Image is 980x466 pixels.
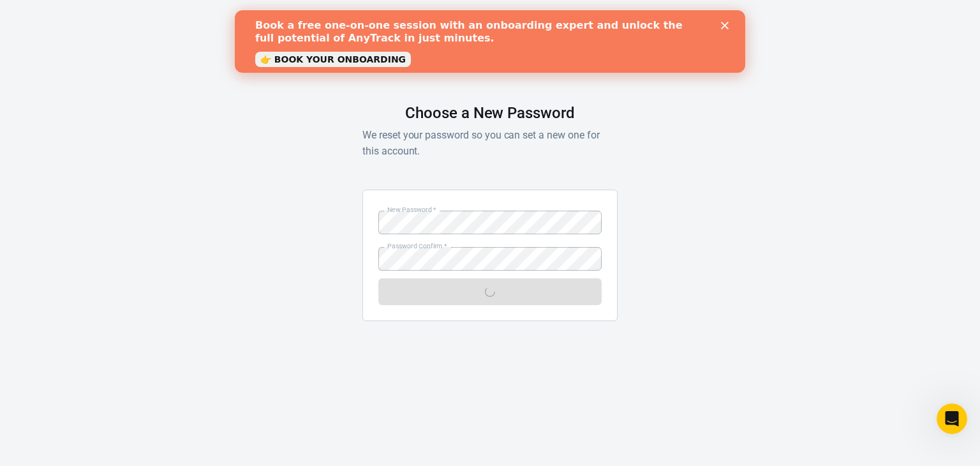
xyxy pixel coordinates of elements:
h1: Choose a New Password [405,104,575,122]
label: New Password [387,205,436,214]
p: We reset your password so you can set a new one for this account. [362,127,618,159]
iframe: Intercom live chat [937,403,967,434]
iframe: Intercom live chat banner [235,10,745,73]
label: Password Confirm [387,241,447,251]
div: Close [486,11,499,19]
